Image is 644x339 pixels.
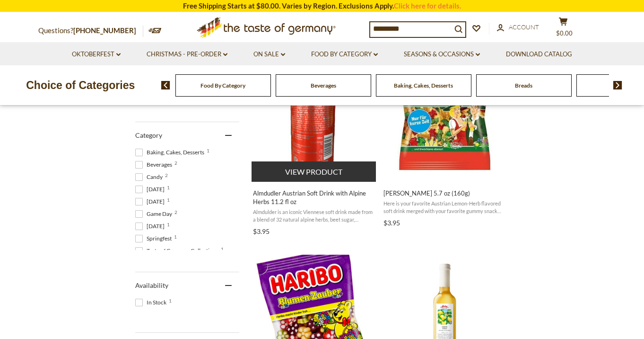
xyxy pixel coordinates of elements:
button: View product [252,161,376,182]
p: Questions? [38,25,143,37]
span: 1 [174,234,177,239]
button: $0.00 [549,17,577,41]
span: 2 [165,173,168,178]
span: 2 [174,161,177,165]
span: Baking, Cakes, Desserts [135,148,207,157]
span: 1 [169,298,172,303]
a: Food By Category [311,49,378,60]
span: $0.00 [556,29,573,37]
span: 2 [174,210,177,214]
span: $3.95 [253,227,270,235]
a: Oktoberfest [72,49,121,60]
span: $3.95 [383,219,400,227]
img: Haribo Almdudler 5.7 oz (160g) [382,48,507,174]
a: Haribo Almdudler 5.7 oz (160g) [382,40,507,230]
img: next arrow [613,81,622,89]
span: Account [509,23,539,31]
span: Taste of Germany Collections [135,247,221,255]
a: Breads [515,82,532,89]
span: Candy [135,173,165,181]
span: Beverages [135,161,175,169]
a: Baking, Cakes, Desserts [394,82,453,89]
span: 1 [167,222,170,227]
span: [DATE] [135,185,167,194]
a: Food By Category [200,82,245,89]
span: Here is your favorite Austrian Lemon-Herb flavored soft drink merged with your favorite gummy sna... [383,200,506,214]
span: In Stock [135,298,169,307]
span: [PERSON_NAME] 5.7 oz (160g) [383,189,506,197]
a: Click here for details. [394,1,461,10]
span: Game Day [135,210,175,218]
span: 1 [167,185,170,190]
a: Almdudler Austrian Soft Drink with Alpine Herbs 11.2 fl oz [252,40,377,239]
span: Availability [135,281,168,289]
span: [DATE] [135,222,167,231]
a: Account [497,22,539,33]
span: Almdulder is an iconic Viennese soft drink made from a blend of 32 natural alpine herbs, beet sug... [253,208,375,223]
a: Download Catalog [506,49,572,60]
a: [PHONE_NUMBER] [73,26,136,35]
a: Beverages [311,82,336,89]
a: Seasons & Occasions [404,49,480,60]
span: 1 [207,148,209,153]
a: Christmas - PRE-ORDER [147,49,227,60]
a: On Sale [253,49,285,60]
span: 1 [221,247,224,251]
img: previous arrow [161,81,170,89]
span: 1 [167,197,170,202]
span: [DATE] [135,197,167,206]
span: Almdudler Austrian Soft Drink with Alpine Herbs 11.2 fl oz [253,189,375,206]
span: Springfest [135,234,174,243]
span: Category [135,131,162,139]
